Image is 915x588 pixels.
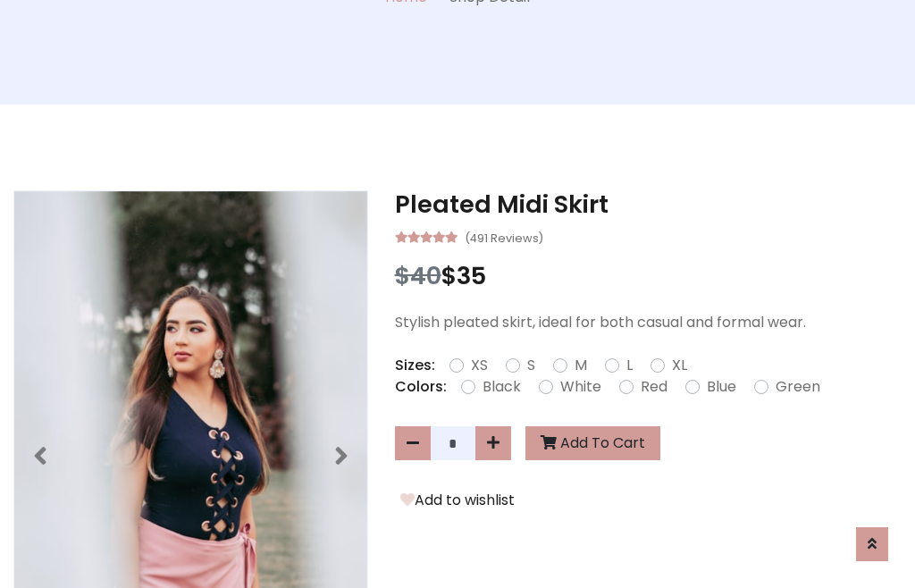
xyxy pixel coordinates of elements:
[395,489,520,512] button: Add to wishlist
[395,312,902,333] p: Stylish pleated skirt, ideal for both casual and formal wear.
[471,355,488,376] label: XS
[527,355,535,376] label: S
[707,376,736,398] label: Blue
[525,426,660,460] button: Add To Cart
[395,259,441,292] span: $40
[641,376,667,398] label: Red
[560,376,601,398] label: White
[395,376,447,398] p: Colors:
[395,355,435,376] p: Sizes:
[465,226,543,248] small: (491 Reviews)
[626,355,633,376] label: L
[395,190,902,219] h3: Pleated Midi Skirt
[395,262,902,290] h3: $
[575,355,587,376] label: M
[776,376,820,398] label: Green
[483,376,521,398] label: Black
[672,355,687,376] label: XL
[457,259,486,292] span: 35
